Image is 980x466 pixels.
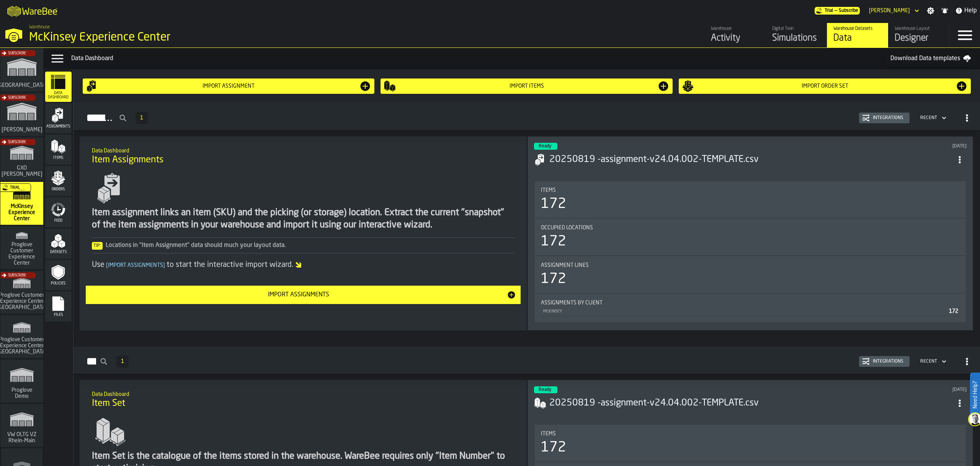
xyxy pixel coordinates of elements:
[541,271,566,287] div: 172
[535,181,966,218] div: stat-Items
[772,26,821,31] div: Digital Twin
[541,187,556,193] span: Items
[917,113,948,123] div: DropdownMenuValue-4
[105,263,167,268] span: Import Assignments
[45,124,72,129] span: Assignments
[92,242,103,250] span: Tip:
[163,263,165,268] span: ]
[938,7,952,15] label: button-toggle-Notifications
[866,6,921,15] div: DropdownMenuValue-Nikola Ajzenhamer
[8,96,26,100] span: Subscribe
[541,440,566,455] div: 172
[132,112,151,124] div: ButtonLoadMore-Load More-Prev-First-Last
[772,32,821,44] div: Simulations
[45,219,72,223] span: Feed
[541,431,556,437] span: Items
[541,306,960,316] div: StatList-item-McKinsey
[542,309,946,314] div: McKinsey
[920,359,937,364] div: DropdownMenuValue-4
[859,113,910,123] button: button-Integrations
[45,197,72,228] li: menu Feed
[870,359,906,364] div: Integrations
[0,137,43,182] a: link-to-/wh/i/baca6aa3-d1fc-43c0-a604-2a1c9d5db74d/simulations
[45,134,72,165] li: menu Items
[396,83,657,89] div: Import Items
[45,260,72,291] li: menu Policies
[859,356,910,367] button: button-Integrations
[45,72,72,102] li: menu Data Dashboard
[549,154,953,166] h3: 20250819 -assignment-v24.04.002-TEMPLATE.csv
[0,93,43,137] a: link-to-/wh/i/1653e8cc-126b-480f-9c47-e01e76aa4a88/simulations
[106,263,108,268] span: [
[45,313,72,317] span: Files
[870,115,906,121] div: Integrations
[964,6,977,15] span: Help
[833,32,882,44] div: Data
[535,425,966,461] div: stat-Items
[539,388,551,392] span: Ready
[869,8,910,14] div: DropdownMenuValue-Nikola Ajzenhamer
[827,23,888,47] a: link-to-/wh/i/99265d59-bd42-4a33-a5fd-483dee362034/data
[541,300,603,306] span: Assignments by Client
[541,187,960,193] div: Title
[45,187,72,191] span: Orders
[541,234,566,249] div: 172
[549,397,953,409] h3: 20250819 -assignment-v24.04.002-TEMPLATE.csv
[534,386,557,393] div: status-3 2
[0,271,43,315] a: link-to-/wh/i/fa949e79-6535-42a1-9210-3ec8e248409d/simulations
[90,290,507,299] div: Import Assignments
[895,32,943,44] div: Designer
[539,144,551,149] span: Ready
[528,136,973,330] div: ItemListCard-DashboardItemContainer
[10,186,20,190] span: Trial
[3,432,40,444] span: VW OLTG VZ Rhein-Main
[711,26,759,31] div: Warehouse
[825,8,833,13] span: Trial
[71,54,884,63] div: Data Dashboard
[92,390,514,397] h2: Sub Title
[917,357,948,366] div: DropdownMenuValue-4
[534,143,557,150] div: status-3 2
[45,291,72,322] li: menu Files
[704,23,766,47] a: link-to-/wh/i/99265d59-bd42-4a33-a5fd-483dee362034/feed/
[924,7,938,15] label: button-toggle-Settings
[534,180,967,324] section: card-AssignmentDashboardCard
[45,229,72,259] li: menu Datasets
[711,32,759,44] div: Activity
[535,219,966,255] div: stat-Occupied Locations
[541,431,960,437] div: Title
[8,140,26,144] span: Subscribe
[45,156,72,160] span: Items
[949,309,958,314] span: 172
[535,294,966,322] div: stat-Assignments by Client
[952,6,980,15] label: button-toggle-Help
[541,225,960,231] div: Title
[920,115,937,121] div: DropdownMenuValue-4
[884,51,977,66] a: Download Data templates
[541,300,960,306] div: Title
[45,91,72,100] span: Data Dashboard
[541,225,593,231] span: Occupied Locations
[950,23,980,47] label: button-toggle-Menu
[541,262,960,268] div: Title
[92,146,514,154] h2: Sub Title
[766,23,827,47] a: link-to-/wh/i/99265d59-bd42-4a33-a5fd-483dee362034/simulations
[0,182,43,226] a: link-to-/wh/i/99265d59-bd42-4a33-a5fd-483dee362034/simulations
[0,49,43,93] a: link-to-/wh/i/b5402f52-ce28-4f27-b3d4-5c6d76174849/simulations
[0,404,43,448] a: link-to-/wh/i/44979e6c-6f66-405e-9874-c1e29f02a54a/simulations
[29,31,236,44] div: McKinsey Experience Center
[83,78,375,94] button: button-Import assignment
[839,8,858,13] span: Subscribe
[541,196,566,212] div: 172
[113,355,132,368] div: ButtonLoadMore-Load More-Prev-First-Last
[815,7,860,15] div: Menu Subscription
[80,136,527,330] div: ItemListCard-
[0,360,43,404] a: link-to-/wh/i/e36b03eb-bea5-40ab-83a2-6422b9ded721/simulations
[763,387,967,392] div: Updated: 8/19/2025, 11:25:11 PM Created: 8/19/2025, 11:25:06 PM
